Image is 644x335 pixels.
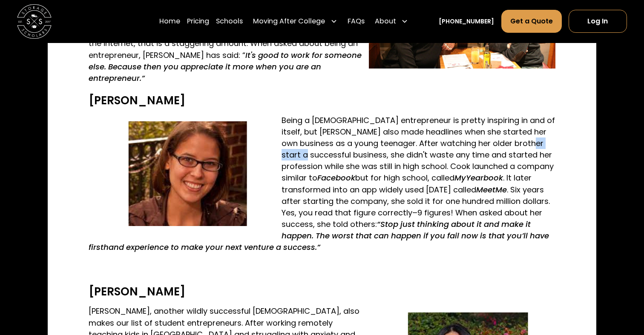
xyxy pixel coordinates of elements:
p: ‍ [89,263,555,275]
p: Being a [DEMOGRAPHIC_DATA] entrepreneur is pretty inspiring in and of itself, but [PERSON_NAME] a... [89,115,555,253]
a: [PHONE_NUMBER] [439,17,494,26]
a: Schools [216,9,243,33]
div: About [371,9,411,33]
div: About [375,16,396,26]
em: Facebook [317,172,355,183]
em: It's good to work for someone else. Because then you appreciate it more when you are an entrepren... [89,50,362,83]
div: Moving After College [253,16,325,26]
em: “Stop just thinking about it and make it happen. The worst that can happen if you fail now is tha... [89,219,549,252]
a: Get a Quote [501,10,562,33]
a: Log In [569,10,627,33]
a: FAQs [348,9,365,33]
a: Pricing [187,9,209,33]
h3: [PERSON_NAME] [89,285,555,298]
h3: [PERSON_NAME] [89,94,555,107]
img: Storage Scholars main logo [17,4,52,39]
em: MyYearbook [454,172,503,183]
a: Home [159,9,180,33]
div: Moving After College [250,9,340,33]
em: MeetMe [476,184,507,195]
a: home [17,4,52,39]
